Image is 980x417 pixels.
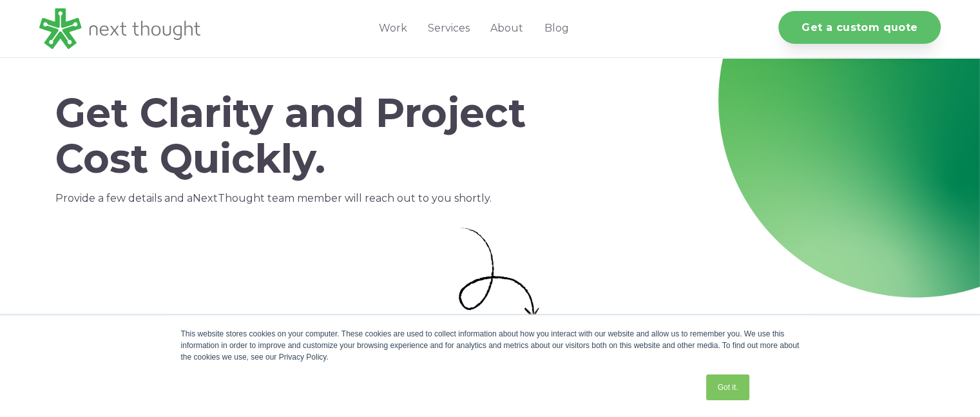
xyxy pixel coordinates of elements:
span: Get Clarity and Project Cost Quickly. [55,88,526,183]
span: Provide a few details and a [55,192,193,204]
div: This website stores cookies on your computer. These cookies are used to collect information about... [181,328,800,363]
img: Small curly arrow [459,228,539,320]
span: NextThought team member will reach out to you shortly. [193,192,492,204]
a: Got it. [706,374,749,400]
a: Get a custom quote [778,11,941,44]
img: LG - NextThought Logo [39,8,200,49]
